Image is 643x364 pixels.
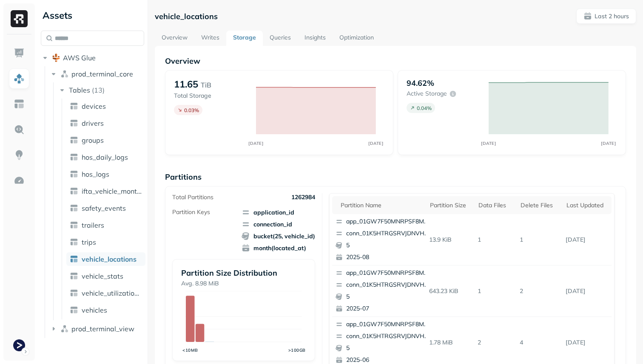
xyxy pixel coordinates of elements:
img: Dashboard [14,48,25,59]
button: AWS Glue [41,51,144,65]
p: vehicle_locations [155,11,218,21]
p: app_01GW7F50MNRPSF8MFHFDEVDVJA [346,269,429,277]
p: Total Partitions [172,193,213,201]
p: Sep 19, 2025 [562,335,612,350]
p: 1 [474,284,516,299]
a: trailers [66,218,145,232]
img: root [52,54,60,62]
p: 5 [346,241,429,250]
a: Storage [226,31,263,46]
span: prod_terminal_view [71,324,134,333]
a: hos_daily_logs [66,150,145,164]
span: AWS Glue [63,54,96,62]
a: vehicle_locations [66,252,145,266]
span: application_id [242,208,315,217]
div: Assets [41,8,144,22]
p: app_01GW7F50MNRPSF8MFHFDEVDVJA [346,320,429,329]
p: ( 13 ) [92,86,105,94]
p: 5 [346,293,429,301]
img: Asset Explorer [14,99,25,110]
img: namespace [60,70,69,78]
div: Partition name [341,201,421,209]
span: trailers [82,221,104,229]
span: hos_logs [82,170,109,178]
a: vehicle_stats [66,269,145,283]
span: bucket(25, vehicle_id) [242,232,315,240]
tspan: >100GB [288,347,306,353]
p: 643.23 KiB [426,284,475,299]
p: 2025-08 [346,253,429,262]
a: drivers [66,116,145,130]
span: prod_terminal_core [71,70,133,78]
img: table [70,136,78,144]
img: table [70,221,78,229]
p: 1.78 MiB [426,335,475,350]
span: Tables [69,86,90,94]
a: vehicle_utilization_day [66,286,145,300]
span: trips [82,238,96,246]
tspan: [DATE] [601,141,616,146]
span: vehicle_utilization_day [82,289,142,297]
img: table [70,102,78,110]
span: devices [82,102,106,110]
img: table [70,204,78,212]
a: Optimization [333,31,381,46]
a: vehicles [66,303,145,317]
p: conn_01K5HTRGSRVJDNVHK4JGNBNS9B [346,332,429,341]
p: 2 [516,284,562,299]
span: vehicles [82,306,107,314]
p: Avg. 8.98 MiB [181,279,306,288]
p: Sep 19, 2025 [562,232,612,247]
p: 1262984 [291,193,315,201]
a: ifta_vehicle_months [66,184,145,198]
button: prod_terminal_core [49,67,145,81]
button: Tables(13) [58,83,145,97]
p: Partition Keys [172,208,210,216]
button: prod_terminal_view [49,322,145,336]
a: hos_logs [66,167,145,181]
img: table [70,170,78,178]
tspan: [DATE] [481,141,496,146]
p: conn_01K5HTRGSRVJDNVHK4JGNBNS9B [346,229,429,238]
p: conn_01K5HTRGSRVJDNVHK4JGNBNS9B [346,281,429,289]
span: vehicle_locations [82,255,137,263]
button: app_01GW7F50MNRPSF8MFHFDEVDVJAconn_01K5HTRGSRVJDNVHK4JGNBNS9B52025-08 [332,214,432,265]
img: Query Explorer [14,124,25,135]
img: table [70,255,78,263]
span: groups [82,136,104,144]
p: 0.03 % [184,107,199,113]
img: Terminal [13,339,25,351]
p: Partition Size Distribution [181,268,306,278]
div: Delete Files [521,201,558,209]
p: app_01GW7F50MNRPSF8MFHFDEVDVJA [346,217,429,226]
img: Assets [14,73,25,84]
span: hos_daily_logs [82,153,128,161]
p: Overview [165,56,626,66]
img: table [70,119,78,127]
tspan: [DATE] [249,141,264,146]
a: trips [66,235,145,249]
img: table [70,238,78,246]
p: 1 [474,232,516,247]
p: 5 [346,344,429,353]
p: 94.62% [407,78,434,88]
button: Last 2 hours [576,8,636,24]
img: table [70,153,78,161]
p: Last 2 hours [595,12,629,20]
img: table [70,289,78,297]
p: 4 [516,335,562,350]
a: devices [66,99,145,113]
a: Overview [155,31,194,46]
p: TiB [201,80,211,90]
a: Writes [194,31,226,46]
div: Last updated [566,201,607,209]
div: Partition size [430,201,470,209]
p: 1 [516,232,562,247]
img: Insights [14,150,25,161]
span: ifta_vehicle_months [82,187,142,195]
p: 2025-07 [346,305,429,313]
tspan: <10MB [182,347,198,353]
p: Sep 19, 2025 [562,284,612,299]
a: safety_events [66,201,145,215]
p: 11.65 [174,78,198,90]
